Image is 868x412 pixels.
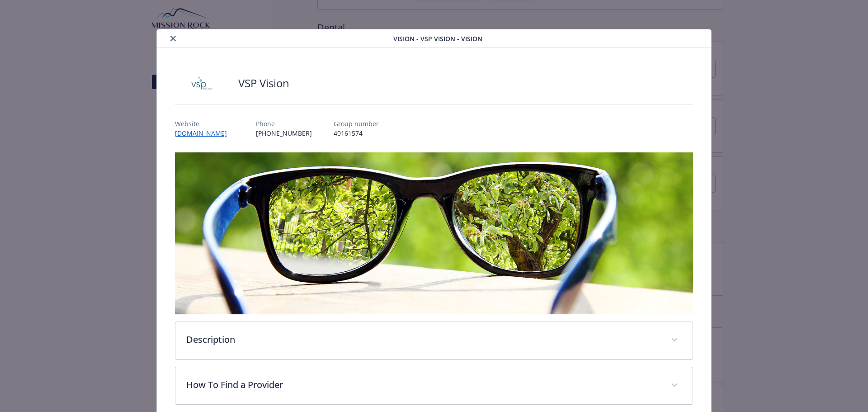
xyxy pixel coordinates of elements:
[186,333,660,346] p: Description
[256,119,312,128] p: Phone
[393,34,482,43] span: Vision - VSP Vision - Vision
[256,128,312,138] p: [PHONE_NUMBER]
[334,119,379,128] p: Group number
[334,128,379,138] p: 40161574
[175,119,234,128] p: Website
[186,378,660,392] p: How To Find a Provider
[175,367,693,404] div: How To Find a Provider
[175,129,234,137] a: [DOMAIN_NAME]
[168,33,179,44] button: close
[175,322,693,359] div: Description
[175,70,229,97] img: Vision Service Plan
[238,76,289,91] h2: VSP Vision
[175,152,693,314] img: banner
